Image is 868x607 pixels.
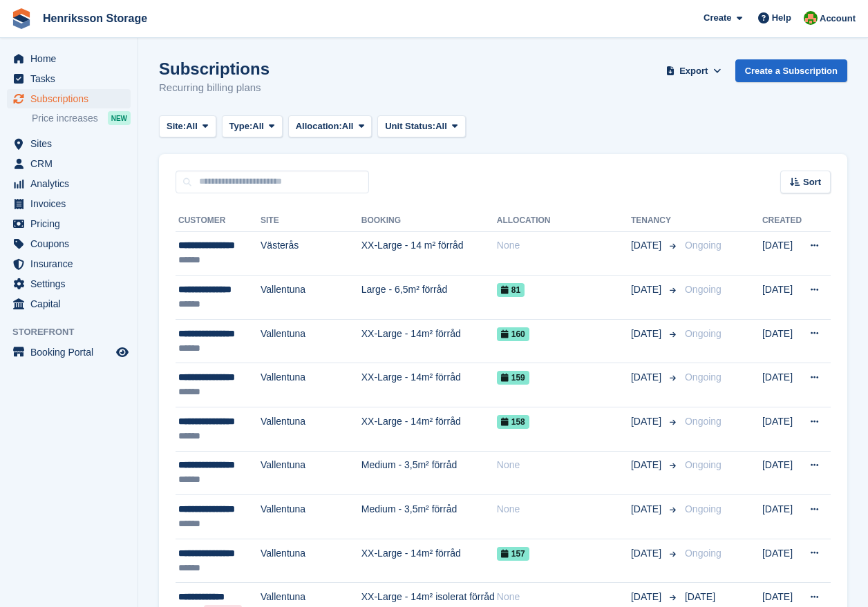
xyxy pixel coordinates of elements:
span: [DATE] [631,502,664,517]
a: menu [7,234,131,253]
span: [DATE] [631,546,664,561]
button: Type: All [222,115,283,138]
a: menu [7,254,131,273]
td: [DATE] [762,276,802,320]
td: Medium - 3,5m² förråd [361,495,497,539]
a: menu [7,294,131,314]
span: 158 [497,415,529,429]
td: XX-Large - 14 m² förråd [361,231,497,276]
a: Henriksson Storage [37,7,153,30]
button: Site: All [159,115,216,138]
th: Site [261,210,361,232]
td: [DATE] [762,363,802,407]
span: Help [772,11,791,25]
button: Unit Status: All [377,115,465,138]
div: None [497,590,631,604]
span: CRM [30,154,113,173]
span: Settings [30,274,113,293]
span: Sort [803,175,821,189]
span: Unit Status: [385,119,435,133]
span: [DATE] [631,238,664,253]
img: stora-icon-8386f47178a22dfd0bd8f6a31ec36ba5ce8667c1dd55bd0f319d3a0aa187defe.svg [11,8,32,29]
span: Sites [30,134,113,153]
a: menu [7,69,131,88]
span: [DATE] [631,458,664,472]
span: Coupons [30,234,113,253]
a: menu [7,154,131,173]
span: Storefront [12,325,138,339]
td: Vallentuna [261,319,361,363]
td: [DATE] [762,495,802,539]
td: [DATE] [762,319,802,363]
a: menu [7,49,131,68]
a: menu [7,174,131,193]
a: Price increases NEW [32,110,131,126]
span: Export [679,64,708,78]
div: None [497,458,631,472]
span: [DATE] [631,590,664,604]
span: Ongoing [685,328,721,339]
td: XX-Large - 14m² förråd [361,319,497,363]
th: Tenancy [631,210,679,232]
span: Account [820,12,856,26]
span: Insurance [30,254,113,273]
span: Ongoing [685,240,721,251]
th: Allocation [497,210,631,232]
span: [DATE] [631,282,664,297]
div: NEW [108,111,131,125]
span: All [186,119,198,133]
span: Home [30,49,113,68]
span: All [435,119,447,133]
span: Create [704,11,731,25]
span: All [342,119,354,133]
a: Preview store [114,344,131,360]
span: All [252,119,264,133]
span: Price increases [32,112,98,125]
span: [DATE] [631,370,664,385]
td: Västerås [261,231,361,276]
span: [DATE] [685,591,715,602]
td: Vallentuna [261,495,361,539]
a: Create a Subscription [735,59,847,82]
span: Allocation: [296,119,342,133]
td: XX-Large - 14m² förråd [361,363,497,407]
a: menu [7,194,131,213]
span: Invoices [30,194,113,213]
a: menu [7,134,131,153]
th: Customer [176,210,261,232]
span: Booking Portal [30,343,113,362]
span: [DATE] [631,414,664,429]
p: Recurring billing plans [159,80,270,96]
td: Vallentuna [261,407,361,452]
button: Allocation: All [288,115,372,138]
td: [DATE] [762,539,802,583]
th: Booking [361,210,497,232]
img: Mikael Holmström [804,11,818,25]
td: Vallentuna [261,539,361,583]
span: 81 [497,283,525,297]
span: Type: [229,119,253,133]
td: Vallentuna [261,363,361,407]
h1: Subscriptions [159,59,270,78]
span: Ongoing [685,416,721,427]
span: 160 [497,327,529,341]
span: Ongoing [685,503,721,514]
td: Vallentuna [261,276,361,320]
span: Ongoing [685,372,721,383]
td: Medium - 3,5m² förråd [361,451,497,495]
span: Ongoing [685,548,721,559]
span: Analytics [30,174,113,193]
td: XX-Large - 14m² förråd [361,407,497,452]
span: [DATE] [631,327,664,341]
span: Tasks [30,69,113,88]
span: Ongoing [685,284,721,295]
td: [DATE] [762,451,802,495]
button: Export [663,59,724,82]
span: 157 [497,547,529,561]
div: None [497,502,631,517]
th: Created [762,210,802,232]
td: Vallentuna [261,451,361,495]
span: Pricing [30,214,113,233]
a: menu [7,214,131,233]
td: [DATE] [762,231,802,276]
